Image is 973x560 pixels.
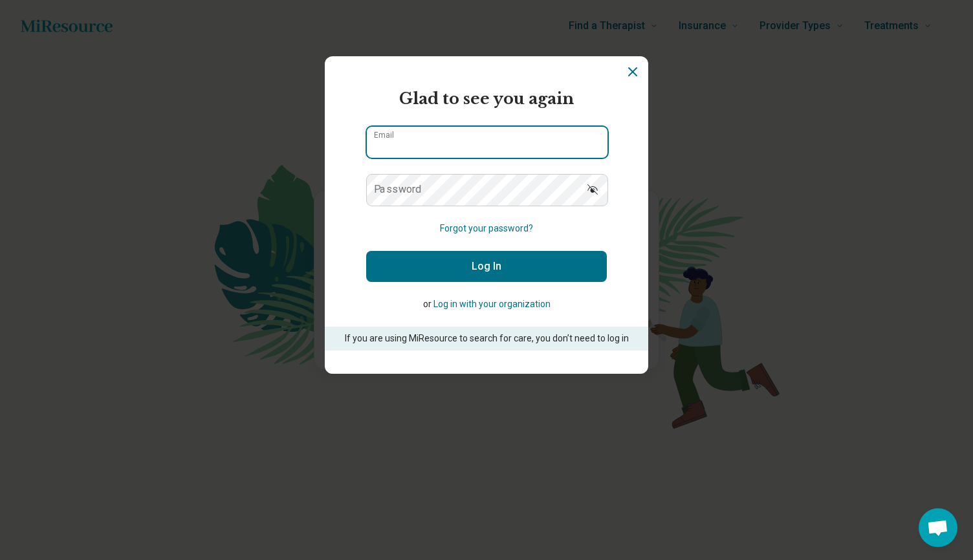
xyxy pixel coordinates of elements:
button: Log in with your organization [433,297,551,311]
button: Dismiss [625,64,640,80]
p: or [366,297,607,311]
button: Forgot your password? [440,222,533,235]
p: If you are using MiResource to search for care, you don’t need to log in [343,332,630,345]
button: Show password [578,174,607,205]
h2: Glad to see you again [366,87,607,111]
section: Login Dialog [325,56,648,374]
label: Password [374,184,422,195]
label: Email [374,131,394,139]
button: Log In [366,251,607,282]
